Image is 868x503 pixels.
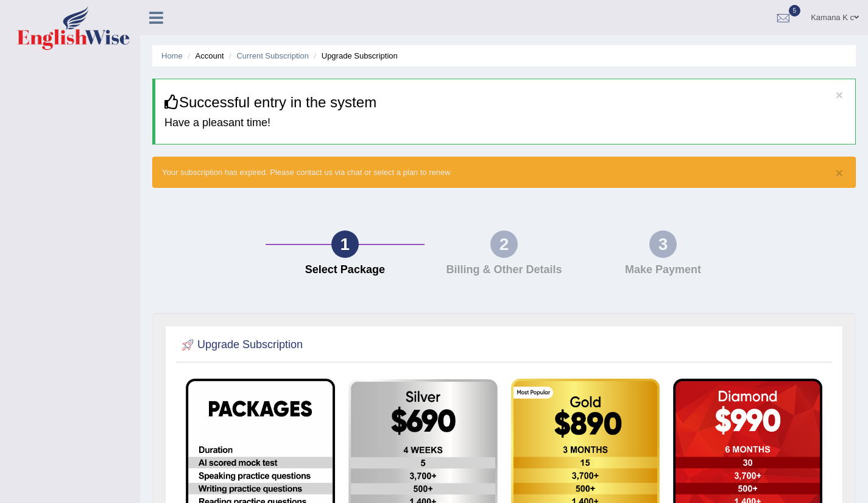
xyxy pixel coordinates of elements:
h2: Upgrade Subscription [179,336,303,354]
button: × [836,166,843,179]
a: Current Subscription [236,51,309,60]
div: 2 [490,230,518,258]
h4: Have a pleasant time! [164,117,846,129]
div: 1 [331,230,359,258]
a: Home [161,51,183,60]
li: Upgrade Subscription [311,50,398,62]
h4: Select Package [272,264,418,276]
li: Account [185,50,224,62]
span: 5 [789,5,801,16]
button: × [836,88,843,101]
h3: Successful entry in the system [164,95,846,110]
div: 3 [649,230,677,258]
h4: Make Payment [590,264,736,276]
div: Your subscription has expired. Please contact us via chat or select a plan to renew [152,157,856,188]
h4: Billing & Other Details [431,264,577,276]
